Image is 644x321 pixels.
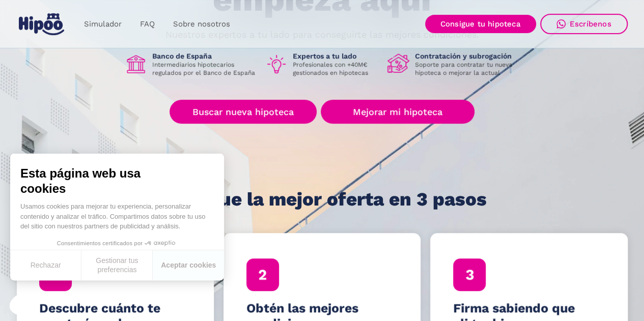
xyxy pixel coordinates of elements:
p: Profesionales con +40M€ gestionados en hipotecas [293,61,379,77]
h1: Contratación y subrogación [415,51,520,61]
h1: Expertos a tu lado [293,51,379,61]
a: Simulador [75,14,131,34]
a: Buscar nueva hipoteca [170,100,317,124]
a: Sobre nosotros [164,14,239,34]
a: home [17,9,67,39]
a: Escríbenos [540,14,628,34]
a: Consigue tu hipoteca [425,15,536,33]
p: Soporte para contratar tu nueva hipoteca o mejorar la actual [415,61,520,77]
h1: Banco de España [152,51,257,61]
p: Intermediarios hipotecarios regulados por el Banco de España [152,61,257,77]
div: Escríbenos [570,19,611,28]
a: FAQ [131,14,164,34]
h1: Consigue la mejor oferta en 3 pasos [157,189,487,210]
a: Mejorar mi hipoteca [321,100,474,124]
